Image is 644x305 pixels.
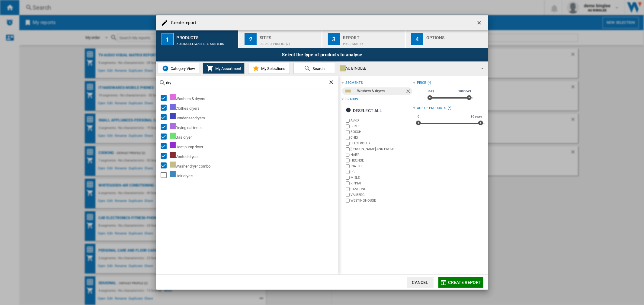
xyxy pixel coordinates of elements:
ng-md-icon: Remove [405,88,412,96]
input: brand.name [346,147,350,151]
input: brand.name [346,119,350,123]
input: brand.name [346,136,350,140]
label: MIELE [351,175,413,180]
input: brand.name [346,176,350,180]
div: Select the type of products to analyse [156,48,488,61]
div: 4 [411,33,423,45]
ng-md-icon: Clear search [328,79,335,86]
ng-md-icon: getI18NText('BUTTONS.CLOSE_DIALOG') [476,20,483,27]
md-checkbox: Select [161,162,170,169]
span: 0A$ [428,89,435,94]
span: My Assortment [214,66,241,71]
md-checkbox: Select [161,123,170,131]
div: Deselect all [346,105,382,116]
div: Default profile (2) [260,39,319,46]
label: ELECTROLUX [351,141,413,146]
span: Search [311,66,325,71]
input: brand.name [346,153,350,157]
h4: Create report [168,20,196,26]
div: Heat pump dryer [170,142,338,150]
div: Washers & dryers [170,94,338,102]
label: [PERSON_NAME] AND PAYKEL [351,147,413,151]
button: Search [293,63,335,74]
label: CHIQ [351,135,413,140]
input: brand.name [346,142,350,146]
input: brand.name [346,124,350,128]
label: ASKO [351,118,413,123]
span: My Selections [260,66,285,71]
md-checkbox: Select [161,94,170,102]
md-checkbox: Select [161,113,170,121]
div: Clothes dryers [170,104,338,112]
label: INALTO [351,164,413,168]
input: brand.name [346,159,350,162]
md-checkbox: Select [161,133,170,140]
div: Condenser dryers [170,113,338,121]
label: SAMSUNG [351,187,413,191]
div: AU BINGLEE [340,64,476,73]
label: WESTINGHOUSE [351,198,413,203]
button: Create report [438,277,483,288]
md-checkbox: Select [161,171,170,179]
span: Create report [448,280,482,285]
label: BEKO [351,124,413,128]
div: Price Matrix [343,39,402,46]
div: Sites [260,33,319,39]
div: Washers & dryers [357,87,405,95]
div: Hair dryers [170,171,338,179]
div: Products [177,33,236,39]
div: 1 [162,33,174,45]
span: 10000A$ [457,89,472,94]
input: brand.name [346,187,350,191]
button: Category View [158,63,199,74]
div: Drying cabinets [170,123,338,131]
md-checkbox: Select [161,104,170,112]
button: getI18NText('BUTTONS.CLOSE_DIALOG') [474,17,486,29]
div: Vented dryers [170,152,338,160]
img: wiser-icon-blue.png [162,65,169,72]
input: brand.name [346,170,350,174]
md-checkbox: Select [161,142,170,150]
button: My Assortment [203,63,245,74]
span: 0 [417,114,420,119]
div: segments [345,80,363,85]
button: 4 Options [406,30,488,48]
div: Price [417,80,426,85]
input: Search in Sites [166,80,328,85]
label: LG [351,170,413,174]
input: brand.name [346,199,350,203]
div: Gas dryer [170,133,338,140]
button: My Selections [248,63,290,74]
button: 1 Products AU BINGLEE:Washers & dryers [156,30,239,48]
label: VALBERG [351,193,413,197]
div: Options [426,33,486,39]
div: 3 [328,33,340,45]
span: 30 years [470,114,483,119]
div: Report [343,33,402,39]
button: 3 Report Price Matrix [322,30,405,48]
div: Age of products [417,106,446,111]
label: HAIER [351,152,413,157]
div: AU BINGLEE:Washers & dryers [177,39,236,46]
span: Category View [169,66,195,71]
md-checkbox: Select [161,152,170,160]
div: Brands [345,97,358,102]
label: BOSCH [351,130,413,134]
input: brand.name [346,193,350,197]
button: 2 Sites Default profile (2) [239,30,322,48]
div: Washer dryer combo [170,162,338,169]
button: Deselect all [344,105,384,116]
label: HISENSE [351,158,413,163]
input: brand.name [346,130,350,134]
label: RINNAI [351,181,413,186]
input: brand.name [346,181,350,185]
div: 2 [245,33,257,45]
button: Cancel [407,277,434,288]
input: brand.name [346,164,350,168]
